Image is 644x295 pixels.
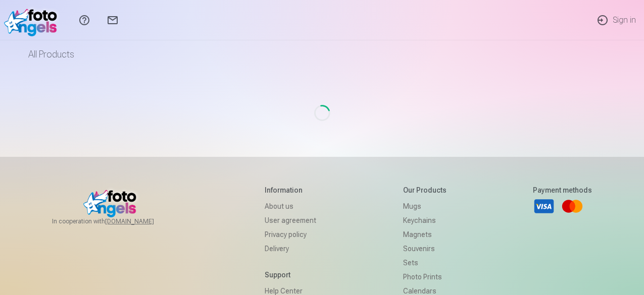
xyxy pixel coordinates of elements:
[265,242,316,256] a: Delivery
[403,256,447,270] a: Sets
[265,270,316,280] h5: Support
[265,227,316,242] a: Privacy policy
[265,199,316,213] a: About us
[533,185,592,195] h5: Payment methods
[52,217,178,225] span: In cooperation with
[4,4,62,36] img: /v1
[561,195,583,217] a: Mastercard
[533,195,555,217] a: Visa
[403,213,447,227] a: Keychains
[403,270,447,284] a: Photo prints
[403,242,447,256] a: Souvenirs
[265,213,316,227] a: User agreement
[105,217,178,225] a: [DOMAIN_NAME]
[265,185,316,195] h5: Information
[403,185,447,195] h5: Our products
[403,199,447,213] a: Mugs
[403,227,447,242] a: Magnets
